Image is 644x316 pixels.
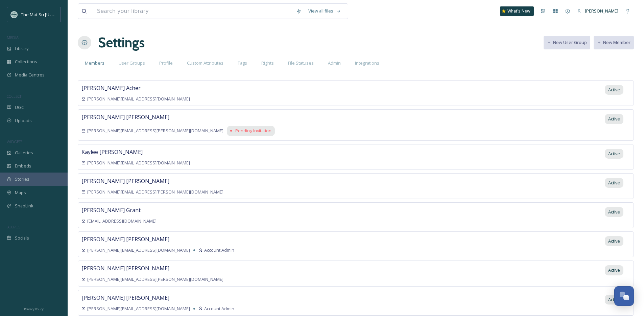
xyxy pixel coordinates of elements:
[21,11,68,18] span: The Mat-Su [US_STATE]
[81,84,141,92] span: [PERSON_NAME] Acher
[119,60,145,66] span: User Groups
[87,306,190,312] span: [PERSON_NAME][EMAIL_ADDRESS][DOMAIN_NAME]
[81,206,141,214] span: [PERSON_NAME] Grant
[15,189,26,196] span: Maps
[87,247,190,253] span: [PERSON_NAME][EMAIL_ADDRESS][DOMAIN_NAME]
[187,60,223,66] span: Custom Attributes
[608,180,620,186] span: Active
[15,59,37,65] span: Collections
[87,218,157,224] span: [EMAIL_ADDRESS][DOMAIN_NAME]
[81,235,169,243] span: [PERSON_NAME] [PERSON_NAME]
[15,235,29,241] span: Socials
[24,304,44,313] a: Privacy Policy
[608,151,620,157] span: Active
[614,286,634,306] button: Open Chat
[159,60,173,66] span: Profile
[288,60,314,66] span: File Statuses
[87,128,223,134] span: [PERSON_NAME][EMAIL_ADDRESS][PERSON_NAME][DOMAIN_NAME]
[608,267,620,273] span: Active
[15,45,28,52] span: Library
[87,160,190,166] span: [PERSON_NAME][EMAIL_ADDRESS][DOMAIN_NAME]
[11,11,18,18] img: Social_thumbnail.png
[544,36,590,49] button: New User Group
[355,60,379,66] span: Integrations
[608,116,620,122] span: Active
[85,60,104,66] span: Members
[328,60,341,66] span: Admin
[81,265,169,272] span: [PERSON_NAME] [PERSON_NAME]
[81,177,169,185] span: [PERSON_NAME] [PERSON_NAME]
[7,139,22,144] span: WIDGETS
[574,4,622,18] a: [PERSON_NAME]
[15,176,29,182] span: Stories
[15,203,33,209] span: SnapLink
[81,294,169,301] span: [PERSON_NAME] [PERSON_NAME]
[500,6,534,16] a: What's New
[7,94,21,99] span: COLLECT
[15,163,31,169] span: Embeds
[608,296,620,303] span: Active
[94,4,293,19] input: Search your library
[608,209,620,215] span: Active
[594,36,634,49] button: New Member
[261,60,274,66] span: Rights
[87,276,223,283] span: [PERSON_NAME][EMAIL_ADDRESS][PERSON_NAME][DOMAIN_NAME]
[98,32,145,53] h1: Settings
[24,307,44,311] span: Privacy Policy
[81,113,169,121] span: [PERSON_NAME] [PERSON_NAME]
[608,87,620,93] span: Active
[7,35,19,40] span: MEDIA
[585,8,618,14] span: [PERSON_NAME]
[15,72,45,78] span: Media Centres
[235,128,271,134] span: Pending Invitation
[238,60,247,66] span: Tags
[7,224,20,229] span: SOCIALS
[87,96,190,102] span: [PERSON_NAME][EMAIL_ADDRESS][DOMAIN_NAME]
[204,306,234,312] span: Account Admin
[15,117,32,124] span: Uploads
[81,148,143,156] span: Kaylee [PERSON_NAME]
[87,189,223,195] span: [PERSON_NAME][EMAIL_ADDRESS][PERSON_NAME][DOMAIN_NAME]
[204,247,234,253] span: Account Admin
[15,150,33,156] span: Galleries
[305,4,344,18] a: View all files
[608,238,620,244] span: Active
[15,104,24,111] span: UGC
